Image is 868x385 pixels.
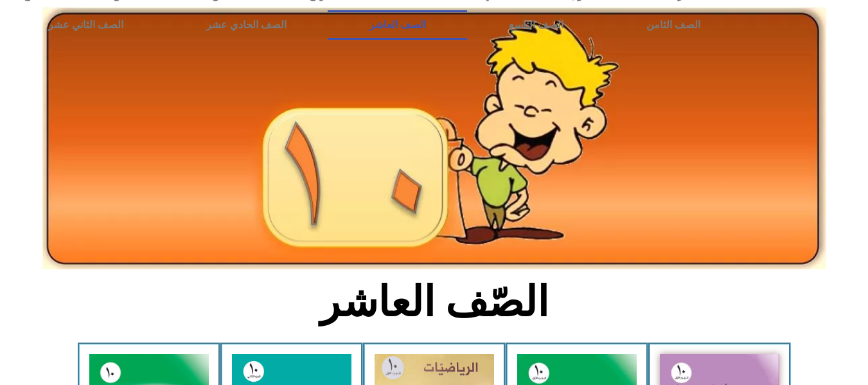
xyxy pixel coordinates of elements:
[605,10,741,40] a: الصف الثامن
[467,10,605,40] a: الصف التاسع
[328,10,467,40] a: الصف العاشر
[222,277,646,327] h2: الصّف العاشر
[6,10,164,40] a: الصف الثاني عشر
[164,10,328,40] a: الصف الحادي عشر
